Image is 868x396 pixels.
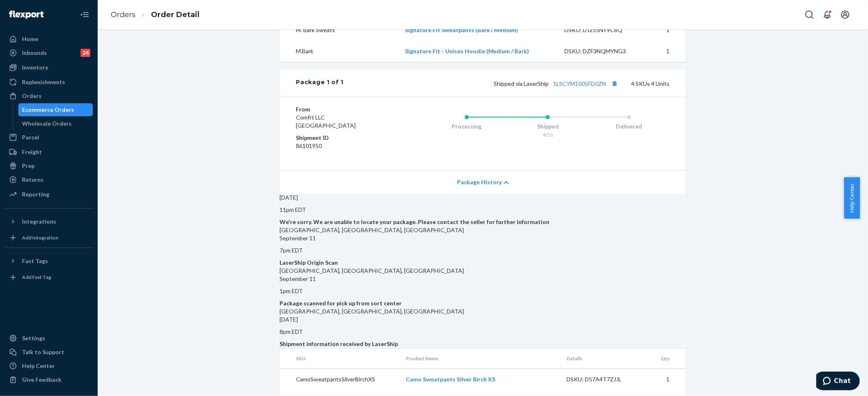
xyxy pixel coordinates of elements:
[22,218,56,226] div: Integrations
[5,373,93,386] button: Give Feedback
[5,215,93,228] button: Integrations
[18,117,93,130] a: Wholesale Orders
[5,33,93,46] a: Home
[280,194,686,202] p: [DATE]
[399,348,560,369] th: Product Name
[5,359,93,372] a: Help Center
[22,334,45,342] div: Settings
[111,10,136,19] a: Orders
[9,11,44,19] img: Flexport logo
[77,7,93,23] button: Close Navigation
[5,332,93,345] a: Settings
[457,178,502,186] span: Package History
[280,259,686,267] div: LaserShip Origin Scan
[610,78,620,89] button: Copy tracking number
[280,20,398,41] td: M. Bark Sweats
[22,35,38,43] div: Home
[22,120,72,128] div: Wholesale Orders
[280,315,686,324] p: [DATE]
[280,307,686,315] div: [GEOGRAPHIC_DATA], [GEOGRAPHIC_DATA], [GEOGRAPHIC_DATA]
[296,78,344,89] div: Package 1 of 1
[647,41,686,62] td: 1
[22,274,51,281] div: Add Fast Tag
[22,63,48,72] div: Inventory
[280,218,686,226] div: We're sorry. We are unable to locate your package. Please contact the seller for further information
[5,173,93,186] a: Returns
[22,234,58,241] div: Add Integration
[507,131,588,138] div: 9/11
[22,133,39,141] div: Parcel
[5,255,93,268] button: Fast Tags
[844,177,860,219] button: Help Center
[22,162,35,170] div: Prep
[405,26,518,33] a: Signature Fit Sweatpants (Bark / Medium)
[564,26,641,34] div: DSKU: DJ255NY9C8Q
[22,106,74,114] div: Ecommerce Orders
[5,159,93,172] a: Prep
[22,190,49,198] div: Reporting
[22,257,48,265] div: Fast Tags
[494,80,620,87] span: Shipped via LaserShip
[296,105,394,113] dt: From
[22,376,61,384] div: Give Feedback
[647,20,686,41] td: 1
[649,369,686,390] td: 1
[837,7,853,23] button: Open account menu
[296,114,356,129] span: Comfrt LLC [GEOGRAPHIC_DATA]
[280,340,686,348] div: Shipment information received by LaserShip
[22,92,42,100] div: Orders
[816,372,860,392] iframe: Opens a widget where you can chat to one of our agents
[280,206,686,214] p: 11pm EDT
[280,348,399,369] th: SKU
[343,78,669,89] div: 4 SKUs 4 Units
[564,47,641,55] div: DSKU: DZF3NQMYNG3
[801,7,818,23] button: Open Search Box
[22,348,64,356] div: Talk to Support
[104,3,206,27] ol: breadcrumbs
[5,76,93,89] a: Replenishments
[5,131,93,144] a: Parcel
[151,10,199,19] a: Order Detail
[405,48,529,54] a: Signature Fit - Unisex Hoodie (Medium / Bark)
[406,376,495,383] a: Camo Sweatpants Silver Birch XS
[22,78,65,86] div: Replenishments
[22,49,47,57] div: Inbounds
[22,362,55,370] div: Help Center
[5,346,93,359] button: Talk to Support
[819,7,835,23] button: Open notifications
[22,148,42,156] div: Freight
[280,226,686,234] div: [GEOGRAPHIC_DATA], [GEOGRAPHIC_DATA], [GEOGRAPHIC_DATA]
[649,348,686,369] th: Qty
[5,188,93,201] a: Reporting
[280,287,686,295] p: 1pm EDT
[426,122,507,131] div: Processing
[280,267,686,275] div: [GEOGRAPHIC_DATA], [GEOGRAPHIC_DATA], [GEOGRAPHIC_DATA]
[280,299,686,307] div: Package scanned for pick up from sort center
[18,103,93,116] a: Ecommerce Orders
[280,234,686,242] p: September 11
[588,122,670,131] div: Delivered
[5,146,93,159] a: Freight
[280,41,398,62] td: M.Bark
[296,142,394,150] dd: 86101950
[81,49,90,57] div: 24
[280,369,399,390] td: CamoSweatpantsSilverBirchXS
[507,122,588,131] div: Shipped
[22,176,44,184] div: Returns
[280,246,686,255] p: 7pm EDT
[5,46,93,59] a: Inbounds24
[280,275,686,283] p: September 11
[5,61,93,74] a: Inventory
[553,80,606,87] a: 1LSCYM1005FD0ZN
[5,89,93,102] a: Orders
[296,134,394,142] dt: Shipment ID
[5,231,93,244] a: Add Integration
[5,271,93,284] a: Add Fast Tag
[560,348,649,369] th: Details
[566,375,643,383] div: DSKU: D57A4T7ZJJL
[280,328,686,336] p: 8pm EDT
